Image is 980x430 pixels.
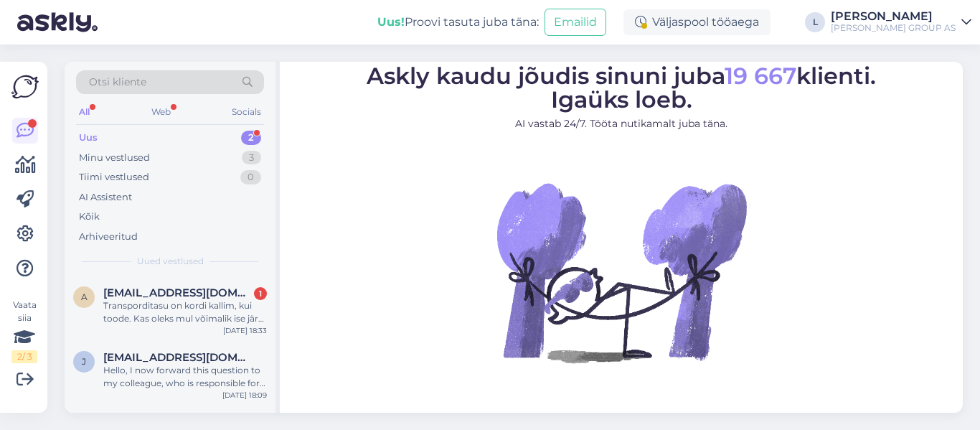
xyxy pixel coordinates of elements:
div: Uus [79,131,98,145]
img: No Chat active [492,143,750,401]
div: 2 / 3 [11,350,37,363]
div: 2 [241,131,261,145]
img: Askly Logo [11,73,39,101]
button: Emailid [545,9,606,36]
div: Proovi tasuta juba täna: [377,14,539,31]
span: aarearva@gmail.com [103,286,253,299]
span: j [82,356,86,367]
div: Kõik [79,210,100,224]
div: Transporditasu on kordi kallim, kui toode. Kas oleks mul võimalik ise järgi tulla või saate saata... [103,299,267,325]
div: [PERSON_NAME] GROUP AS [831,22,956,34]
p: AI vastab 24/7. Tööta nutikamalt juba täna. [367,116,876,131]
div: Web [149,103,174,121]
div: Vaata siia [11,299,37,363]
span: 19 667 [725,62,796,90]
div: 0 [240,170,261,184]
div: Socials [229,103,264,121]
div: Tiimi vestlused [79,170,149,184]
div: [DATE] 18:09 [222,390,267,401]
div: AI Assistent [79,190,132,205]
div: 1 [254,287,267,300]
span: Askly kaudu jõudis sinuni juba klienti. Igaüks loeb. [367,62,876,113]
span: Otsi kliente [89,75,146,90]
a: [PERSON_NAME][PERSON_NAME] GROUP AS [831,11,971,34]
div: [PERSON_NAME] [831,11,956,22]
div: 3 [242,151,261,165]
div: Väljaspool tööaega [623,9,771,35]
div: Arhiveeritud [79,230,138,244]
span: Uued vestlused [137,255,204,268]
div: Hello, I now forward this question to my colleague, who is responsible for this. The reply will b... [103,364,267,390]
div: [DATE] 18:33 [223,325,267,336]
div: L [805,12,825,32]
span: a [81,291,88,302]
span: jelena.ponomarjova@gmail.com [103,351,253,364]
b: Uus! [377,15,405,29]
div: Minu vestlused [79,151,150,165]
div: All [76,103,93,121]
